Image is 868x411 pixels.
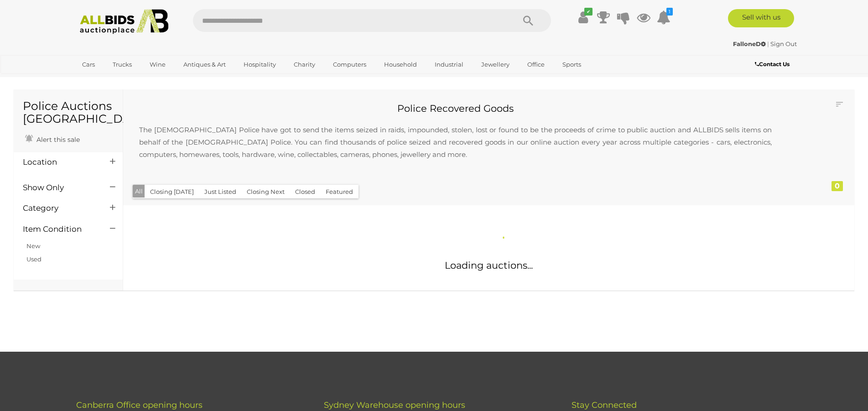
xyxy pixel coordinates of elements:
h4: Show Only [23,183,96,192]
i: ✔ [584,8,593,16]
img: Allbids.com.au [75,9,174,34]
button: All [133,185,145,198]
a: Cars [76,57,101,72]
button: Featured [320,185,359,199]
a: Sign Out [770,40,797,47]
a: Antiques & Art [177,57,232,72]
h4: Category [23,204,96,213]
strong: FalloneD [733,40,766,47]
a: Jewellery [475,57,515,72]
span: Canberra Office opening hours [76,400,203,410]
a: Trucks [107,57,138,72]
b: Contact Us [755,61,790,68]
a: Sell with us [728,9,794,27]
span: Alert this sale [34,135,80,144]
h1: Police Auctions [GEOGRAPHIC_DATA] [23,100,114,125]
a: FalloneD [733,40,767,47]
h4: Item Condition [23,225,96,234]
span: | [767,40,769,47]
button: Search [505,9,551,32]
span: Loading auctions... [445,260,533,271]
h4: Location [23,158,96,166]
a: Industrial [429,57,469,72]
button: Closed [290,185,321,199]
span: Sydney Warehouse opening hours [324,400,465,410]
a: Contact Us [755,59,792,69]
a: New [26,242,40,250]
button: Just Listed [199,185,242,199]
a: Office [521,57,551,72]
a: Used [26,255,42,263]
div: 0 [832,181,843,191]
h2: Police Recovered Goods [130,103,781,114]
a: Hospitality [238,57,282,72]
button: Closing Next [241,185,290,199]
a: Household [378,57,423,72]
button: Closing [DATE] [145,185,199,199]
a: Sports [556,57,587,72]
a: Computers [327,57,372,72]
a: [GEOGRAPHIC_DATA] [76,72,153,87]
a: Charity [288,57,321,72]
span: Stay Connected [572,400,637,410]
i: 1 [666,8,673,16]
a: Wine [144,57,172,72]
a: ✔ [577,9,590,26]
a: Alert this sale [23,132,82,146]
a: 1 [657,9,670,26]
p: The [DEMOGRAPHIC_DATA] Police have got to send the items seized in raids, impounded, stolen, lost... [130,114,781,170]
